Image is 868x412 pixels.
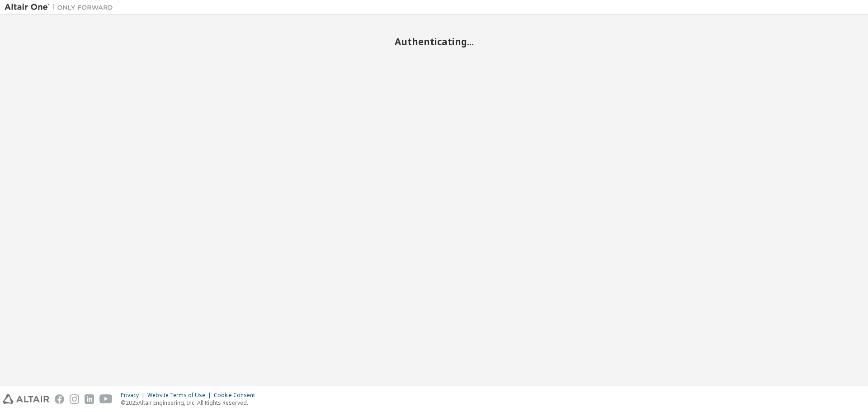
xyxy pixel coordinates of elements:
img: linkedin.svg [85,394,94,404]
img: facebook.svg [55,394,64,404]
div: Website Terms of Use [147,392,214,399]
img: Altair One [5,3,118,12]
div: Cookie Consent [214,392,260,399]
img: altair_logo.svg [3,394,49,404]
img: youtube.svg [99,394,113,404]
h2: Authenticating... [5,36,863,47]
p: © 2025 Altair Engineering, Inc. All Rights Reserved. [121,399,260,407]
div: Privacy [121,392,147,399]
img: instagram.svg [70,394,79,404]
